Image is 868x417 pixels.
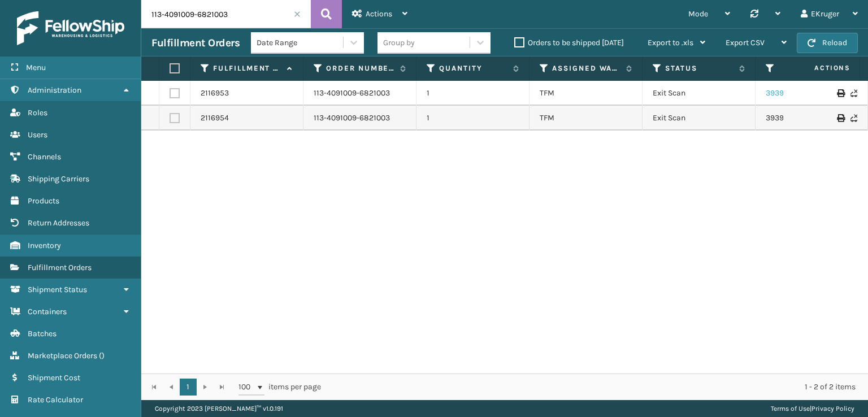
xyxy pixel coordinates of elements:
[99,351,105,360] span: ( )
[28,395,83,405] span: Rate Calculator
[26,63,46,72] span: Menu
[28,130,47,140] span: Users
[530,81,643,106] td: TFM
[850,89,857,97] i: Never Shipped
[28,351,97,360] span: Marketplace Orders
[552,63,620,73] label: Assigned Warehouse
[850,114,857,122] i: Never Shipped
[213,63,281,73] label: Fulfillment Order Id
[28,373,80,383] span: Shipment Cost
[151,36,240,50] h3: Fulfillment Orders
[771,400,854,417] div: |
[514,38,624,47] label: Orders to be shipped [DATE]
[28,263,92,272] span: Fulfillment Orders
[643,81,756,106] td: Exit Scan
[665,63,734,73] label: Status
[238,381,255,393] span: 100
[766,113,820,123] a: 393909936390
[17,11,124,45] img: logo
[28,329,57,338] span: Batches
[28,174,89,184] span: Shipping Carriers
[28,85,81,95] span: Administration
[28,218,89,228] span: Return Addresses
[155,400,283,417] p: Copyright 2023 [PERSON_NAME]™ v 1.0.191
[180,379,197,396] a: 1
[648,38,693,47] span: Export to .xls
[28,108,47,118] span: Roles
[416,81,530,106] td: 1
[366,9,392,19] span: Actions
[837,89,844,97] i: Print Label
[314,88,390,99] a: 113-4091009-6821003
[326,63,394,73] label: Order Number
[257,37,344,49] div: Date Range
[28,196,59,206] span: Products
[28,152,61,162] span: Channels
[797,33,858,53] button: Reload
[28,241,61,250] span: Inventory
[337,381,856,393] div: 1 - 2 of 2 items
[643,106,756,131] td: Exit Scan
[238,379,321,396] span: items per page
[383,37,415,49] div: Group by
[530,106,643,131] td: TFM
[201,88,229,99] a: 2116953
[416,106,530,131] td: 1
[688,9,708,19] span: Mode
[837,114,844,122] i: Print Label
[28,307,67,316] span: Containers
[779,59,857,77] span: Actions
[439,63,507,73] label: Quantity
[726,38,765,47] span: Export CSV
[811,405,854,412] a: Privacy Policy
[766,88,818,98] a: 393909936139
[771,405,810,412] a: Terms of Use
[28,285,87,294] span: Shipment Status
[314,112,390,124] a: 113-4091009-6821003
[201,112,229,124] a: 2116954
